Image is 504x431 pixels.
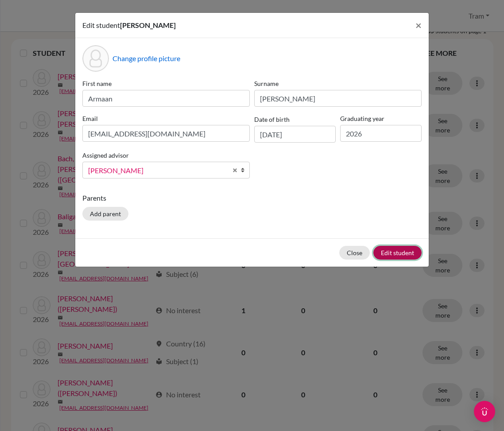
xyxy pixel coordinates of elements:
[373,246,422,260] button: Edit student
[82,193,422,203] p: Parents
[82,79,250,88] label: First name
[82,207,128,221] button: Add parent
[415,19,422,31] span: ×
[88,165,227,176] span: [PERSON_NAME]
[254,126,336,143] input: dd/mm/yyyy
[339,246,370,260] button: Close
[340,114,422,123] label: Graduating year
[120,21,176,29] span: [PERSON_NAME]
[408,13,429,38] button: Close
[254,79,422,88] label: Surname
[82,151,129,160] label: Assigned advisor
[82,45,109,72] div: Profile picture
[254,115,290,124] label: Date of birth
[82,21,120,29] span: Edit student
[82,114,250,123] label: Email
[474,401,495,422] div: Open Intercom Messenger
